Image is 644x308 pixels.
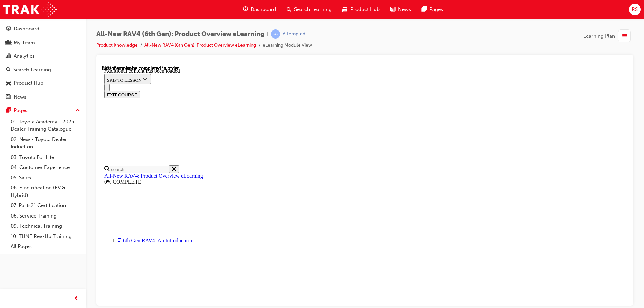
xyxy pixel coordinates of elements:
span: guage-icon [6,26,11,32]
span: people-icon [6,40,11,46]
a: News [3,91,83,103]
span: Search Learning [294,6,332,13]
span: | [267,30,268,38]
a: Product Hub [3,77,83,89]
button: RS [629,4,641,15]
span: car-icon [342,5,347,14]
div: Additional content has been loaded [3,3,524,9]
div: Search Learning [13,66,51,74]
div: News [14,93,26,101]
button: Close navigation menu [3,19,8,26]
a: All-New RAV4: Product Overview eLearning [3,108,101,113]
a: All-New RAV4 (6th Gen): Product Overview eLearning [144,42,256,48]
a: car-iconProduct Hub [337,3,385,16]
span: SKIP TO LESSON [5,12,47,17]
span: pages-icon [422,5,427,14]
span: Learning Plan [583,32,615,40]
span: list-icon [622,32,627,40]
div: My Team [14,39,35,47]
div: Pages [14,107,28,114]
div: Attempted [283,31,305,37]
a: Search Learning [3,64,83,76]
span: News [398,6,411,13]
a: Dashboard [3,23,83,35]
a: 02. New - Toyota Dealer Induction [8,134,83,152]
a: news-iconNews [385,3,416,16]
li: eLearning Module View [263,42,312,49]
button: DashboardMy TeamAnalyticsSearch LearningProduct HubNews [3,21,83,104]
span: RS [632,6,638,13]
div: Dashboard [14,25,39,33]
a: 03. Toyota For Life [8,152,83,163]
span: search-icon [287,5,291,14]
span: pages-icon [6,108,11,114]
a: 08. Service Training [8,211,83,221]
a: pages-iconPages [416,3,448,16]
a: 06. Electrification (EV & Hybrid) [8,183,83,200]
a: 01. Toyota Academy - 2025 Dealer Training Catalogue [8,117,83,134]
button: Learning Plan [583,29,633,42]
a: 04. Customer Experience [8,162,83,173]
a: 10. TUNE Rev-Up Training [8,231,83,242]
span: prev-icon [74,295,79,303]
span: up-icon [75,106,80,115]
a: 09. Technical Training [8,221,83,231]
button: SKIP TO LESSON [3,9,49,19]
a: 07. Parts21 Certification [8,200,83,211]
span: All-New RAV4 (6th Gen): Product Overview eLearning [96,30,264,38]
span: guage-icon [243,5,248,14]
span: chart-icon [6,53,11,59]
a: guage-iconDashboard [237,3,281,16]
span: Pages [429,6,443,13]
a: 05. Sales [8,173,83,183]
div: 0% COMPLETE [3,114,524,120]
span: Product Hub [350,6,380,13]
button: Pages [3,104,83,117]
span: news-icon [390,5,395,14]
button: EXIT COURSE [3,26,38,33]
a: Product Knowledge [96,42,138,48]
div: Product Hub [14,79,43,87]
img: Trak [3,2,57,17]
a: Analytics [3,50,83,62]
span: news-icon [6,94,11,100]
span: car-icon [6,80,11,86]
span: Dashboard [251,6,276,13]
div: Analytics [14,52,35,60]
a: My Team [3,37,83,49]
span: learningRecordVerb_ATTEMPT-icon [271,29,280,39]
a: search-iconSearch Learning [281,3,337,16]
a: All Pages [8,241,83,252]
span: search-icon [6,67,11,73]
